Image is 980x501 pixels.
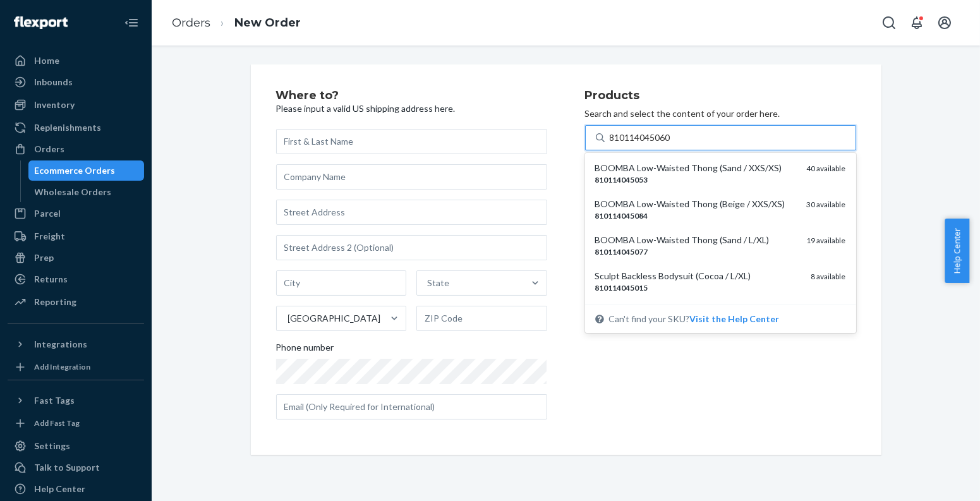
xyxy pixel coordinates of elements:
a: Add Fast Tag [8,416,144,431]
a: Wholesale Orders [28,182,145,202]
a: Add Integration [8,359,144,375]
button: Open Search Box [876,10,902,35]
a: Settings [8,436,144,456]
a: Inbounds [8,72,144,92]
h2: Where to? [276,90,547,102]
div: Talk to Support [34,461,100,474]
input: ZIP Code [416,306,547,331]
div: Integrations [34,338,87,351]
a: Talk to Support [8,457,144,478]
input: BOOMBA Low-Waisted Thong (Sand / XXS/XS)81011404505340 availableBOOMBA Low-Waisted Thong (Beige /... [610,131,672,144]
em: 810114045077 [595,247,648,257]
button: Integrations [8,334,144,354]
div: Orders [34,143,64,155]
a: Prep [8,248,144,268]
div: Home [34,54,59,67]
div: Ecommerce Orders [35,164,116,177]
em: 810114045053 [595,175,648,184]
a: Replenishments [8,118,144,138]
button: Fast Tags [8,390,144,411]
a: Inventory [8,95,144,115]
span: 19 available [807,236,846,245]
div: Reporting [34,296,76,308]
a: Help Center [8,479,144,499]
p: Please input a valid US shipping address here. [276,102,547,115]
em: 810114045015 [595,283,648,293]
div: Help Center [34,483,85,495]
a: Orders [8,139,144,159]
input: Company Name [276,164,547,190]
span: 30 available [807,200,846,209]
button: Close Navigation [119,10,144,35]
div: Add Integration [34,361,90,372]
div: State [427,277,449,289]
input: [GEOGRAPHIC_DATA] [287,312,288,325]
div: Fast Tags [34,394,75,407]
div: Inbounds [34,76,73,88]
span: Phone number [276,341,334,359]
a: New Order [234,16,301,30]
span: 40 available [807,164,846,173]
a: Home [8,51,144,71]
div: Returns [34,273,68,286]
input: Email (Only Required for International) [276,394,547,420]
button: Help Center [945,219,969,283]
button: Open notifications [904,10,929,35]
span: Can't find your SKU? [609,313,780,325]
input: First & Last Name [276,129,547,154]
button: Open account menu [932,10,957,35]
a: Orders [172,16,210,30]
div: BOOMBA Low-Waisted Thong (Sand / XXS/XS) [595,162,797,174]
div: [GEOGRAPHIC_DATA] [288,312,381,325]
div: Freight [34,230,65,243]
em: 810114045084 [595,211,648,220]
a: Returns [8,269,144,289]
a: Reporting [8,292,144,312]
span: 8 available [811,272,846,281]
div: BOOMBA Low-Waisted Thong (Beige / XXS/XS) [595,198,797,210]
p: Search and select the content of your order here. [585,107,856,120]
button: BOOMBA Low-Waisted Thong (Sand / XXS/XS)81011404505340 availableBOOMBA Low-Waisted Thong (Beige /... [690,313,780,325]
a: Parcel [8,203,144,224]
div: Add Fast Tag [34,418,80,428]
div: Inventory [34,99,75,111]
div: Sculpt Backless Bodysuit (Cocoa / L/XL) [595,270,801,282]
input: City [276,270,407,296]
a: Freight [8,226,144,246]
img: Flexport logo [14,16,68,29]
div: Replenishments [34,121,101,134]
div: BOOMBA Low-Waisted Thong (Sand / L/XL) [595,234,797,246]
div: Settings [34,440,70,452]
input: Street Address 2 (Optional) [276,235,547,260]
a: Ecommerce Orders [28,160,145,181]
input: Street Address [276,200,547,225]
div: Wholesale Orders [35,186,112,198]
div: Parcel [34,207,61,220]
h2: Products [585,90,856,102]
div: Prep [34,251,54,264]
ol: breadcrumbs [162,4,311,42]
